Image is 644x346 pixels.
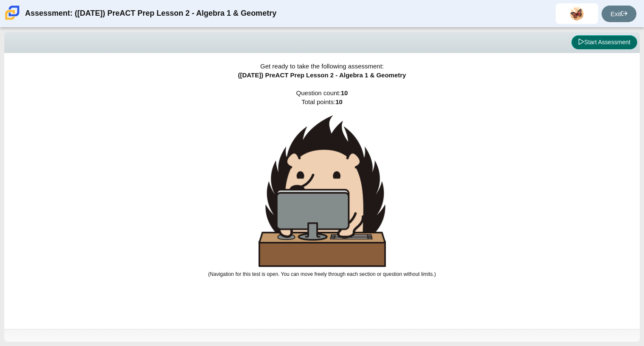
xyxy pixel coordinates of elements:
span: Get ready to take the following assessment: [260,62,384,70]
small: (Navigation for this test is open. You can move freely through each section or question without l... [208,271,436,277]
img: Carmen School of Science & Technology [3,4,21,22]
div: Assessment: ([DATE]) PreACT Prep Lesson 2 - Algebra 1 & Geometry [25,3,276,24]
span: ([DATE]) PreACT Prep Lesson 2 - Algebra 1 & Geometry [238,71,406,79]
button: Start Assessment [571,35,637,50]
b: 10 [335,98,343,105]
a: Carmen School of Science & Technology [3,16,21,23]
b: 10 [341,89,348,96]
img: hedgehog-behind-computer-large.png [259,115,386,267]
span: Question count: Total points: [208,89,436,277]
a: Exit [602,6,636,22]
img: laurelyz.crespomol.M82hzc [570,7,584,20]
